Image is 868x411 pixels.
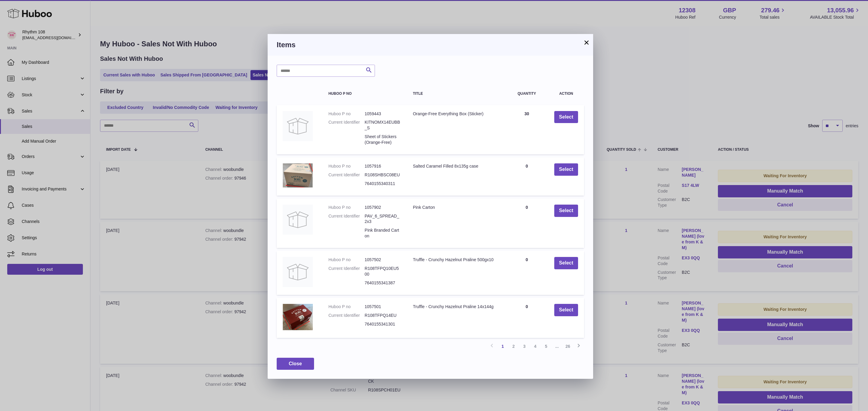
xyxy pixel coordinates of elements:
dd: R108TFPQ10EU500 [365,266,401,277]
button: Close [277,358,314,370]
dt: Huboo P no [329,163,365,169]
a: 4 [530,341,541,352]
dd: 7640155340311 [365,181,401,187]
dd: PAV_6_SPREAD_2x3 [365,213,401,225]
div: Orange-Free Everything Box (Sticker) [413,111,499,117]
dt: Huboo P no [329,205,365,210]
dd: 1057501 [365,304,401,310]
dd: 1057502 [365,257,401,263]
td: 0 [505,199,548,248]
dt: Current Identifier [329,172,365,178]
dd: R108TFPQ14EU [365,313,401,318]
span: ... [552,341,562,352]
a: 1 [497,341,508,352]
th: Title [407,86,505,102]
dt: Huboo P no [329,257,365,263]
dt: Huboo P no [329,111,365,117]
img: Truffle - Crunchy Hazelnut Praline 500gx10 [283,257,313,287]
dd: 1059443 [365,111,401,117]
th: Quantity [505,86,548,102]
td: 30 [505,105,548,154]
dd: KITNOMX14EUBB_S [365,119,401,131]
dt: Current Identifier [329,213,365,225]
dd: 1057916 [365,163,401,169]
div: Salted Caramel Filled 8x135g case [413,163,499,169]
dd: 1057902 [365,205,401,210]
div: Truffle - Crunchy Hazelnut Praline 14x144g [413,304,499,310]
dt: Current Identifier [329,266,365,277]
th: Huboo P no [322,86,407,102]
button: Select [554,304,578,316]
button: Select [554,205,578,217]
button: Select [554,111,578,123]
img: Truffle - Crunchy Hazelnut Praline 14x144g [283,304,313,330]
a: 3 [519,341,530,352]
button: Select [554,163,578,176]
dd: 7640155341301 [365,321,401,327]
dd: Sheet of Stickers (Orange-Free) [365,134,401,145]
td: 0 [505,157,548,196]
dt: Current Identifier [329,313,365,318]
button: Select [554,257,578,269]
a: 2 [508,341,519,352]
th: Action [548,86,584,102]
a: 5 [541,341,552,352]
dt: Huboo P no [329,304,365,310]
img: Salted Caramel Filled 8x135g case [283,163,313,187]
td: 0 [505,298,548,338]
dt: Current Identifier [329,119,365,131]
a: 26 [562,341,573,352]
span: Close [289,361,302,366]
td: 0 [505,251,548,295]
div: Truffle - Crunchy Hazelnut Praline 500gx10 [413,257,499,263]
img: Pink Carton [283,205,313,235]
dd: R108SHBSC08EU [365,172,401,178]
dd: 7640155341387 [365,280,401,286]
dd: Pink Branded Carton [365,227,401,239]
img: Orange-Free Everything Box (Sticker) [283,111,313,141]
div: Pink Carton [413,205,499,210]
h3: Items [277,40,584,50]
button: × [583,39,590,46]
